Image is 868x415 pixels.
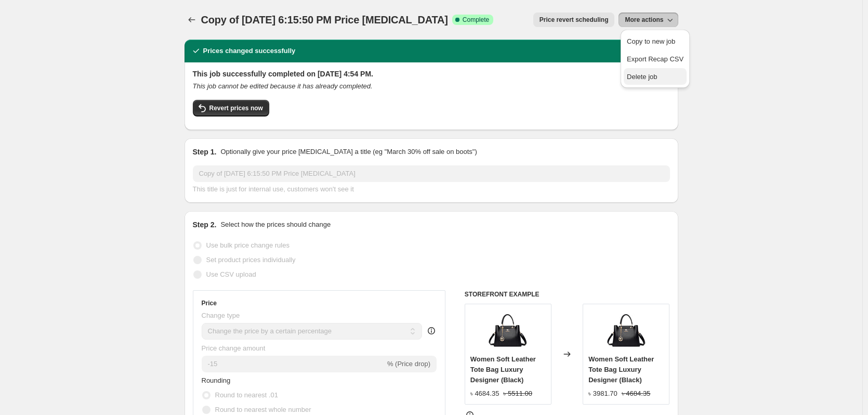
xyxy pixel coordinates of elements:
[206,256,296,264] span: Set product prices individually
[193,165,670,182] input: 30% off holiday sale
[201,14,448,25] span: Copy of [DATE] 6:15:50 PM Price [MEDICAL_DATA]
[209,104,263,112] span: Revert prices now
[627,73,657,81] span: Delete job
[624,68,687,85] button: Delete job
[220,219,331,230] p: Select how the prices should change
[202,356,385,372] input: -15
[627,55,683,63] span: Export Recap CSV
[533,12,615,27] button: Price revert scheduling
[202,299,217,307] h3: Price
[487,309,529,351] img: 6c54da93d07898beb17f1021f4b04020_80x.jpg
[619,12,678,27] button: More actions
[470,388,499,399] div: ৳ 4684.35
[215,406,311,413] span: Round to nearest whole number
[463,16,489,24] span: Complete
[465,290,670,299] h6: STOREFRONT EXAMPLE
[193,100,269,116] button: Revert prices now
[622,388,651,399] strike: ৳ 4684.35
[193,147,217,157] h2: Step 1.
[202,377,231,384] span: Rounding
[624,50,687,67] button: Export Recap CSV
[193,69,670,79] h2: This job successfully completed on [DATE] 4:54 PM.
[220,147,477,157] p: Optionally give your price [MEDICAL_DATA] a title (eg "March 30% off sale on boots")
[540,16,609,24] span: Price revert scheduling
[215,391,278,399] span: Round to nearest .01
[625,16,663,24] span: More actions
[624,33,687,49] button: Copy to new job
[202,312,240,319] span: Change type
[193,82,373,90] i: This job cannot be edited because it has already completed.
[588,355,654,384] span: Women Soft Leather Tote Bag Luxury Designer (Black)
[185,12,199,27] button: Price change jobs
[426,326,437,336] div: help
[588,388,617,399] div: ৳ 3981.70
[606,309,647,351] img: 6c54da93d07898beb17f1021f4b04020_80x.jpg
[387,360,430,368] span: % (Price drop)
[202,344,266,352] span: Price change amount
[503,388,532,399] strike: ৳ 5511.00
[206,270,256,278] span: Use CSV upload
[206,241,290,249] span: Use bulk price change rules
[203,46,296,56] h2: Prices changed successfully
[193,185,354,193] span: This title is just for internal use, customers won't see it
[627,37,675,45] span: Copy to new job
[470,355,536,384] span: Women Soft Leather Tote Bag Luxury Designer (Black)
[193,219,217,230] h2: Step 2.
